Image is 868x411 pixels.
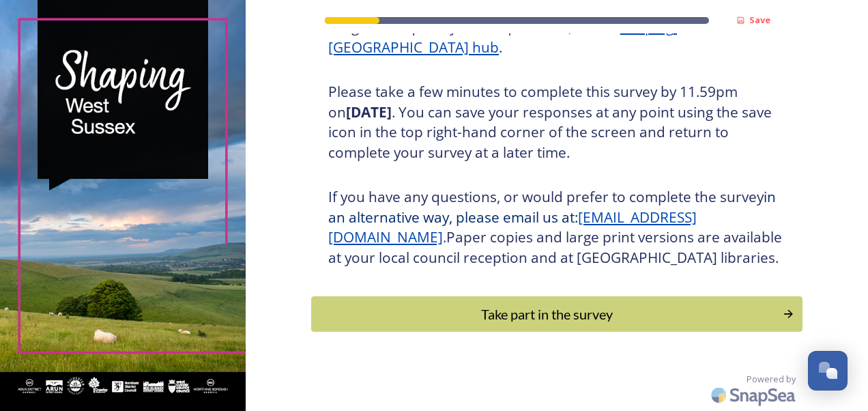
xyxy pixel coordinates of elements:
[328,187,779,227] span: in an alternative way, please email us at:
[328,208,697,247] a: [EMAIL_ADDRESS][DOMAIN_NAME]
[328,82,785,162] h3: Please take a few minutes to complete this survey by 11.59pm on . You can save your responses at ...
[328,17,677,57] a: Shaping [GEOGRAPHIC_DATA] hub
[311,296,802,332] button: Continue
[328,187,785,268] h3: If you have any questions, or would prefer to complete the survey Paper copies and large print ve...
[346,102,392,122] strong: [DATE]
[319,304,775,324] div: Take part in the survey
[749,14,770,26] strong: Save
[443,227,446,246] span: .
[707,379,802,411] img: SnapSea Logo
[808,351,848,391] button: Open Chat
[747,373,796,386] span: Powered by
